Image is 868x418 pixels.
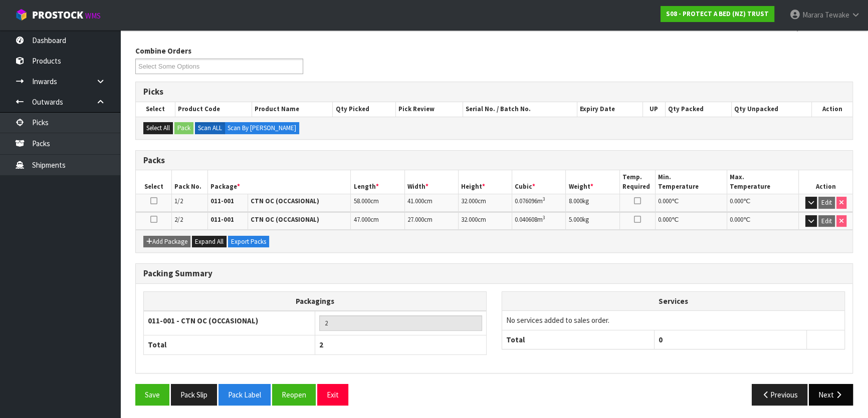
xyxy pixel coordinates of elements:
[143,269,845,278] h3: Packing Summary
[143,122,173,134] button: Select All
[818,197,835,209] button: Edit
[228,236,269,248] button: Export Packs
[461,197,478,205] span: 32.000
[732,102,812,116] th: Qty Unpacked
[566,170,619,194] th: Weight
[85,11,101,21] small: WMS
[135,38,853,413] span: Pack
[32,9,83,22] span: ProStock
[730,215,743,224] span: 0.000
[174,197,183,205] span: 1/2
[219,384,271,405] button: Pack Label
[502,292,844,311] th: Services
[458,212,512,230] td: cm
[210,215,234,224] strong: 011-001
[351,170,404,194] th: Length
[727,194,799,212] td: ℃
[642,102,665,116] th: UP
[333,102,396,116] th: Qty Picked
[515,197,537,205] span: 0.076096
[543,214,545,221] sup: 3
[458,170,512,194] th: Height
[174,122,193,134] button: Pack
[661,6,774,22] a: S08 - PROTECT A BED (NZ) TRUST
[515,215,537,224] span: 0.040608
[799,170,852,194] th: Action
[730,197,743,205] span: 0.000
[461,215,478,224] span: 32.000
[656,194,727,212] td: ℃
[252,102,333,116] th: Product Name
[136,102,175,116] th: Select
[195,237,224,246] span: Expand All
[811,102,852,116] th: Action
[143,87,845,97] h3: Picks
[135,46,191,56] label: Combine Orders
[353,215,370,224] span: 47.000
[407,197,424,205] span: 41.000
[566,212,619,230] td: kg
[15,9,28,21] img: cube-alt.png
[192,236,227,248] button: Expand All
[727,212,799,230] td: ℃
[502,330,655,349] th: Total
[512,194,566,212] td: m
[658,197,672,205] span: 0.000
[512,212,566,230] td: m
[543,196,545,202] sup: 3
[175,102,252,116] th: Product Code
[210,197,234,205] strong: 011-001
[802,10,823,20] span: Marara
[656,170,727,194] th: Min. Temperature
[351,194,404,212] td: cm
[752,384,808,405] button: Previous
[568,197,582,205] span: 8.000
[512,170,566,194] th: Cubic
[825,10,849,20] span: Tewake
[396,102,463,116] th: Pick Review
[458,194,512,212] td: cm
[568,215,582,224] span: 5.000
[317,384,348,405] button: Exit
[353,197,370,205] span: 58.000
[144,335,315,354] th: Total
[577,102,642,116] th: Expiry Date
[463,102,577,116] th: Serial No. / Batch No.
[251,197,319,205] strong: CTN OC (OCCASIONAL)
[195,122,225,134] label: Scan ALL
[143,156,845,165] h3: Packs
[659,335,663,344] span: 0
[658,215,672,224] span: 0.000
[809,384,853,405] button: Next
[207,170,351,194] th: Package
[143,236,190,248] button: Add Package
[665,102,731,116] th: Qty Packed
[656,212,727,230] td: ℃
[818,215,835,227] button: Edit
[404,170,458,194] th: Width
[251,215,319,224] strong: CTN OC (OCCASIONAL)
[502,311,844,330] td: No services added to sales order.
[404,194,458,212] td: cm
[619,170,656,194] th: Temp. Required
[404,212,458,230] td: cm
[727,170,799,194] th: Max. Temperature
[172,170,208,194] th: Pack No.
[407,215,424,224] span: 27.000
[225,122,299,134] label: Scan By [PERSON_NAME]
[171,384,217,405] button: Pack Slip
[144,292,487,311] th: Packagings
[566,194,619,212] td: kg
[136,170,172,194] th: Select
[666,10,769,18] strong: S08 - PROTECT A BED (NZ) TRUST
[148,316,258,325] strong: 011-001 - CTN OC (OCCASIONAL)
[135,384,169,405] button: Save
[319,340,323,349] span: 2
[174,215,183,224] span: 2/2
[351,212,404,230] td: cm
[272,384,316,405] button: Reopen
